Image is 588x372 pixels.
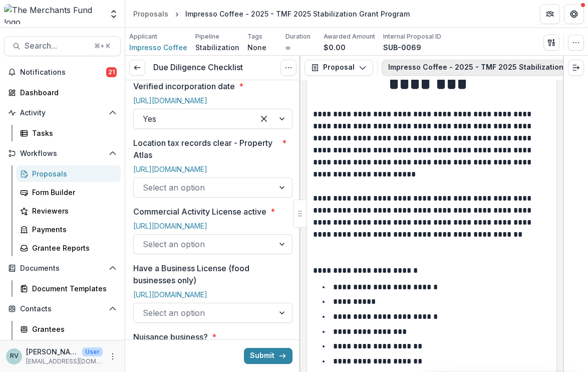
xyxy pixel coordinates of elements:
[20,305,105,313] span: Contacts
[32,243,113,253] div: Grantee Reports
[247,42,266,53] p: None
[540,4,560,24] button: Partners
[32,128,113,138] div: Tasks
[247,32,262,41] p: Tags
[280,60,297,76] button: Options
[324,32,375,41] p: Awarded Amount
[16,165,121,182] a: Proposals
[16,280,121,297] a: Document Templates
[195,32,219,41] p: Pipeline
[106,67,117,77] span: 21
[129,7,172,21] a: Proposals
[4,301,121,317] button: Open Contacts
[133,9,168,19] div: Proposals
[285,42,290,53] p: ∞
[564,4,584,24] button: Get Help
[16,125,121,141] a: Tasks
[16,184,121,201] a: Form Builder
[20,264,105,273] span: Documents
[20,109,105,117] span: Activity
[20,87,113,98] div: Dashboard
[4,260,121,276] button: Open Documents
[10,353,19,359] div: Rachael Viscidy
[324,42,346,53] p: $0.00
[383,32,441,41] p: Internal Proposal ID
[285,32,311,41] p: Duration
[133,96,207,105] a: [URL][DOMAIN_NAME]
[32,206,113,216] div: Reviewers
[133,290,207,299] a: [URL][DOMAIN_NAME]
[32,324,113,334] div: Grantees
[32,283,113,294] div: Document Templates
[4,145,121,161] button: Open Workflows
[25,41,88,51] span: Search...
[16,321,121,337] a: Grantees
[133,165,207,173] a: [URL][DOMAIN_NAME]
[16,339,121,356] a: Communications
[133,222,207,230] a: [URL][DOMAIN_NAME]
[20,149,105,158] span: Workflows
[185,9,410,19] div: Impresso Coffee - 2025 - TMF 2025 Stabilization Grant Program
[32,168,113,179] div: Proposals
[107,4,121,24] button: Open entity switcher
[32,224,113,235] div: Payments
[107,350,119,362] button: More
[133,206,266,218] p: Commercial Activity License active
[133,331,208,343] p: Nuisance business?
[129,7,414,21] nav: breadcrumb
[4,64,121,80] button: Notifications21
[26,357,103,366] p: [EMAIL_ADDRESS][DOMAIN_NAME]
[133,262,286,286] p: Have a Business License (food businesses only)
[4,84,121,101] a: Dashboard
[256,111,272,127] div: Clear selected options
[20,68,106,77] span: Notifications
[16,240,121,256] a: Grantee Reports
[383,42,421,53] p: SUB-0069
[16,221,121,238] a: Payments
[16,203,121,219] a: Reviewers
[129,42,187,53] a: Impresso Coffee
[4,105,121,121] button: Open Activity
[305,60,373,76] button: Proposal
[4,36,121,56] button: Search...
[133,137,278,161] p: Location tax records clear - Property Atlas
[92,41,112,52] div: ⌘ + K
[133,80,235,92] p: Verified incorporation date
[26,346,78,357] p: [PERSON_NAME]
[82,347,103,356] p: User
[195,42,239,53] p: Stabilization
[244,348,292,364] button: Submit
[153,63,243,72] h3: Due Diligence Checklist
[32,187,113,198] div: Form Builder
[4,4,103,24] img: The Merchants Fund logo
[568,60,584,76] button: Expand right
[129,32,157,41] p: Applicant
